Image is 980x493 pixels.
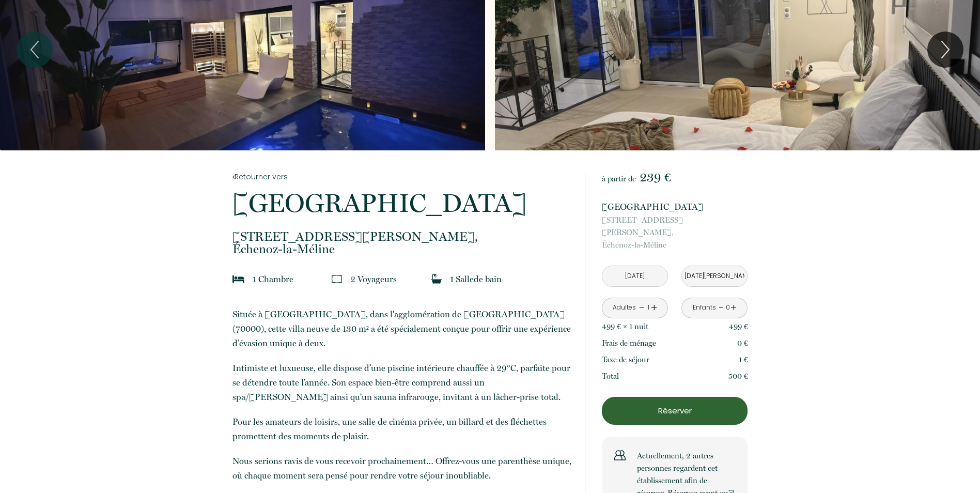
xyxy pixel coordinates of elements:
p: Située à [GEOGRAPHIC_DATA], dans l'agglomération de [GEOGRAPHIC_DATA] (70000), cette villa neuve ... [232,307,571,350]
a: + [651,300,657,316]
input: Départ [682,266,747,286]
span: 239 € [640,170,671,184]
img: users [614,450,626,461]
p: Échenoz-la-Méline [232,230,571,255]
span: s [393,274,397,284]
img: guests [332,274,342,284]
p: Intimiste et luxueuse, elle dispose d’une piscine intérieure chauffée à 29°C, parfaite pour se dé... [232,361,571,404]
a: Retourner vers [232,171,571,182]
p: [GEOGRAPHIC_DATA] [602,199,748,214]
p: 499 € × 1 nuit [602,320,648,333]
span: [STREET_ADDRESS][PERSON_NAME], [232,230,571,243]
p: Taxe de séjour [602,353,649,366]
input: Arrivée [602,266,667,286]
p: Réserver [605,405,744,417]
a: + [730,300,737,316]
div: Enfants [693,303,716,313]
div: 1 [646,303,651,313]
p: Total [602,370,619,382]
p: Nous serions ravis de vous recevoir prochainement… Offrez-vous une parenthèse unique, où chaque m... [232,454,571,483]
div: Adultes [613,303,636,313]
p: 1 € [739,353,748,366]
button: Réserver [602,397,748,425]
p: 1 Chambre [253,272,293,286]
button: Previous [17,32,53,68]
span: [STREET_ADDRESS][PERSON_NAME], [602,214,748,239]
p: Pour les amateurs de loisirs, une salle de cinéma privée, un billard et des fléchettes promettent... [232,414,571,443]
p: [GEOGRAPHIC_DATA] [232,190,571,216]
a: - [639,300,645,316]
div: 0 [725,303,730,313]
p: 500 € [728,370,748,382]
span: à partir de [602,174,636,183]
p: Frais de ménage [602,337,656,349]
button: Next [927,32,963,68]
p: Échenoz-la-Méline [602,214,748,251]
a: - [719,300,724,316]
p: 499 € [729,320,748,333]
p: 2 Voyageur [350,272,397,286]
p: 1 Salle de bain [450,272,502,286]
p: 0 € [737,337,748,349]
